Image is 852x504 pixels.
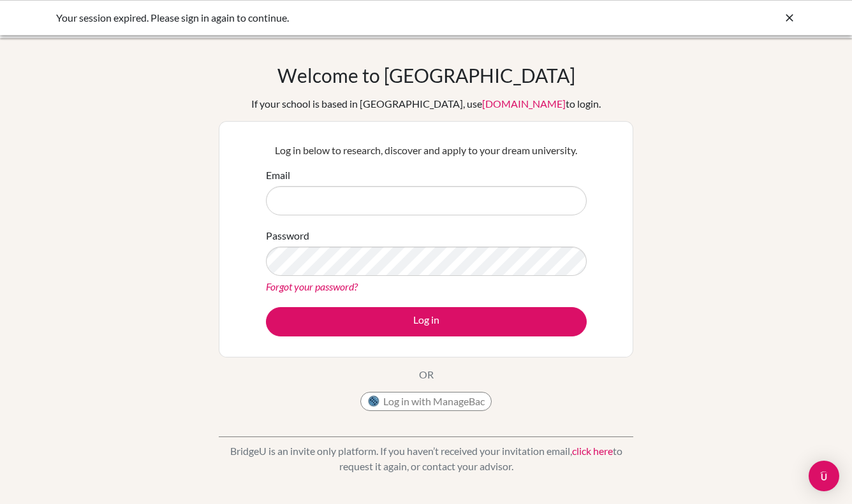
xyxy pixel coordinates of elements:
div: Your session expired. Please sign in again to continue. [56,10,605,25]
button: Log in with ManageBac [360,392,492,411]
a: click here [572,445,613,457]
p: BridgeU is an invite only platform. If you haven’t received your invitation email, to request it ... [219,443,633,474]
button: Log in [266,307,587,336]
a: [DOMAIN_NAME] [482,97,566,110]
p: Log in below to research, discover and apply to your dream university. [266,143,587,158]
div: Open Intercom Messenger [809,461,839,491]
div: If your school is based in [GEOGRAPHIC_DATA], use to login. [251,96,601,112]
a: Forgot your password? [266,280,358,292]
label: Password [266,228,309,243]
p: OR [419,367,434,382]
label: Email [266,168,290,183]
h1: Welcome to [GEOGRAPHIC_DATA] [277,64,575,87]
